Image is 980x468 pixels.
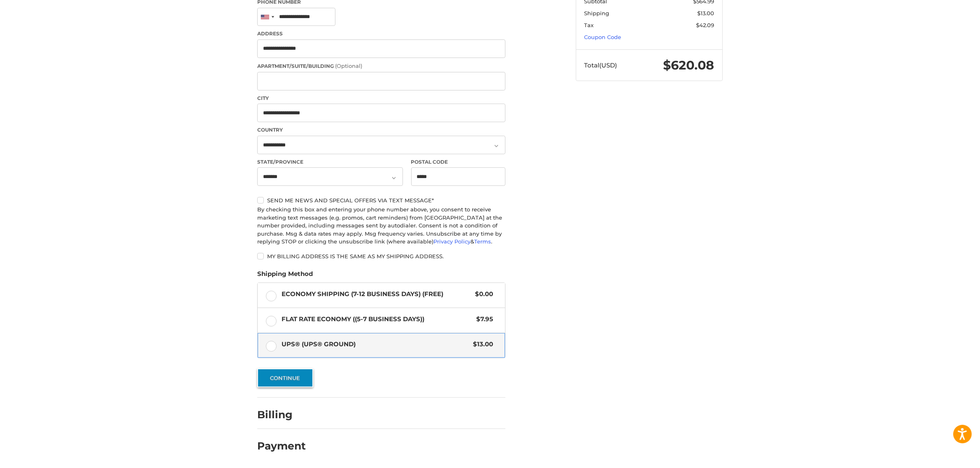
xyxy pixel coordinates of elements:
[411,158,506,166] label: Postal Code
[282,340,469,349] span: UPS® (UPS® Ground)
[257,253,505,259] label: My billing address is the same as my shipping address.
[471,290,493,299] span: $0.00
[584,61,617,69] span: Total (USD)
[257,408,305,421] h2: Billing
[257,440,306,452] h2: Payment
[696,22,715,28] span: $42.09
[258,8,277,26] div: United States: +1
[469,340,493,349] span: $13.00
[257,158,403,166] label: State/Province
[584,22,594,28] span: Tax
[257,206,505,246] div: By checking this box and entering your phone number above, you consent to receive marketing text ...
[257,30,505,37] label: Address
[474,238,491,245] a: Terms
[584,10,610,16] span: Shipping
[257,95,505,102] label: City
[257,368,313,387] button: Continue
[335,63,362,69] small: (Optional)
[433,238,470,245] a: Privacy Policy
[282,290,471,299] span: Economy Shipping (7-12 Business Days) (Free)
[257,126,505,134] label: Country
[472,315,493,324] span: $7.95
[698,10,715,16] span: $13.00
[282,315,473,324] span: Flat Rate Economy ((5-7 Business Days))
[257,62,505,70] label: Apartment/Suite/Building
[257,197,505,204] label: Send me news and special offers via text message*
[584,34,622,40] a: Coupon Code
[257,269,313,283] legend: Shipping Method
[663,58,715,73] span: $620.08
